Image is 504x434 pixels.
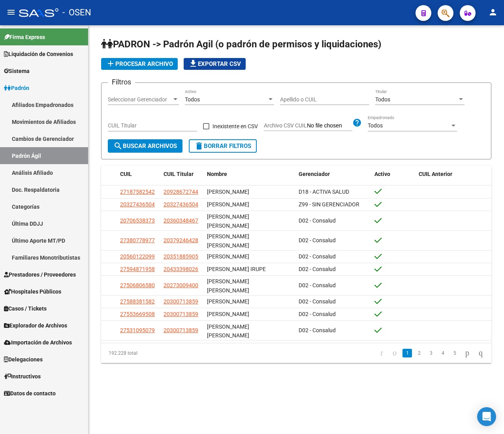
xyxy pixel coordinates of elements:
span: 27187582542 [120,189,155,195]
datatable-header-cell: Gerenciador [295,166,371,183]
span: Padrón [4,84,29,92]
span: 20300713859 [164,327,198,333]
span: 20327436504 [120,201,155,208]
span: [PERSON_NAME] [207,311,249,317]
span: Todos [368,122,383,129]
span: 20560122099 [120,253,155,260]
span: Nombre [207,171,227,177]
span: [PERSON_NAME] [PERSON_NAME] [207,324,249,339]
a: 4 [438,349,448,357]
span: D02 - Consalud [299,217,336,224]
span: [PERSON_NAME] [207,201,249,208]
div: Open Intercom Messenger [477,407,496,426]
span: Z99 - SIN GERENCIADOR [299,201,359,208]
span: Todos [375,96,390,103]
span: Hospitales Públicos [4,287,61,296]
mat-icon: person [488,7,498,17]
span: Inexistente en CSV [213,122,258,131]
a: 1 [402,349,412,357]
span: Seleccionar Gerenciador [108,96,172,103]
span: 20433398026 [164,266,198,272]
span: D02 - Consalud [299,327,336,333]
span: 27553669508 [120,311,155,317]
span: 20706538373 [120,217,155,224]
li: page 4 [437,346,449,360]
span: Importación de Archivos [4,338,72,347]
li: page 1 [401,346,413,360]
span: 20327436504 [164,201,198,208]
span: D02 - Consalud [299,253,336,260]
mat-icon: search [113,141,123,151]
span: 27588381582 [120,298,155,305]
a: 3 [426,349,436,357]
datatable-header-cell: CUIL [117,166,160,183]
span: Prestadores / Proveedores [4,270,76,279]
span: Sistema [4,67,30,75]
span: [PERSON_NAME] [207,298,249,305]
span: Liquidación de Convenios [4,50,73,58]
span: [PERSON_NAME] [207,253,249,260]
datatable-header-cell: Nombre [204,166,295,183]
span: CUIL Titular [164,171,194,177]
span: [PERSON_NAME] [207,189,249,195]
span: Delegaciones [4,355,43,364]
span: Casos / Tickets [4,304,47,313]
a: 2 [414,349,424,357]
span: Activo [374,171,390,177]
span: Exportar CSV [188,60,241,67]
mat-icon: delete [194,141,204,151]
span: 27506806580 [120,282,155,288]
span: 27531095079 [120,327,155,333]
a: 5 [450,349,459,357]
input: Archivo CSV CUIL [307,122,352,129]
span: CUIL Anterior [419,171,452,177]
span: 20300713859 [164,298,198,305]
span: Borrar Filtros [194,142,251,150]
li: page 5 [449,346,461,360]
button: Procesar archivo [101,58,178,70]
span: CUIL [120,171,132,177]
span: Procesar archivo [106,60,173,67]
span: Firma Express [4,33,45,41]
span: D18 - ACTIVA SALUD [299,189,349,195]
datatable-header-cell: CUIL Anterior [416,166,491,183]
datatable-header-cell: Activo [371,166,416,183]
span: Explorador de Archivos [4,321,67,330]
span: 20379246428 [164,237,198,243]
span: [PERSON_NAME] [PERSON_NAME] [207,278,249,294]
button: Borrar Filtros [189,139,257,153]
mat-icon: file_download [188,59,198,68]
span: [PERSON_NAME] [PERSON_NAME] [207,213,249,229]
a: go to last page [475,349,486,357]
mat-icon: menu [6,7,16,17]
li: page 2 [413,346,425,360]
mat-icon: help [352,118,362,127]
span: 20273009400 [164,282,198,288]
button: Exportar CSV [184,58,246,70]
a: go to first page [377,349,387,357]
span: Buscar Archivos [113,142,177,150]
span: 20928672744 [164,189,198,195]
span: PADRON -> Padrón Agil (o padrón de permisos y liquidaciones) [101,39,381,50]
datatable-header-cell: CUIL Titular [160,166,204,183]
a: go to next page [462,349,473,357]
button: Buscar Archivos [108,139,182,153]
span: [PERSON_NAME] [PERSON_NAME] [207,233,249,249]
span: D02 - Consalud [299,311,336,317]
div: 192.228 total [101,343,178,363]
span: Gerenciador [299,171,330,177]
span: [PERSON_NAME] IRUPE [207,266,266,272]
span: D02 - Consalud [299,282,336,288]
h3: Filtros [108,77,135,88]
span: 20300713859 [164,311,198,317]
span: Instructivos [4,372,41,381]
span: 27380778977 [120,237,155,243]
span: D02 - Consalud [299,266,336,272]
span: D02 - Consalud [299,237,336,243]
span: - OSEN [62,4,91,21]
span: Archivo CSV CUIL [264,122,307,129]
mat-icon: add [106,59,115,68]
span: 27594871958 [120,266,155,272]
span: D02 - Consalud [299,298,336,305]
span: 20360348467 [164,217,198,224]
